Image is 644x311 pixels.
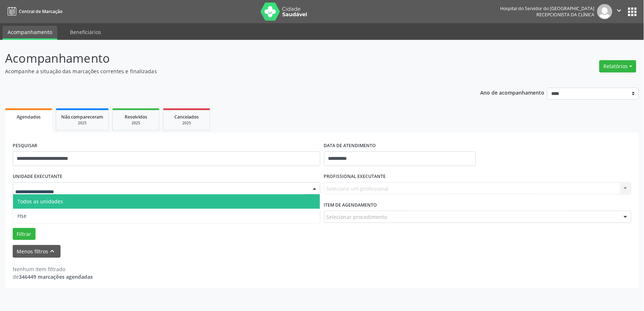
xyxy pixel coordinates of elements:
button: Filtrar [13,228,36,240]
button: apps [626,5,639,18]
p: Acompanhamento [5,49,449,67]
button: Menos filtroskeyboard_arrow_up [13,245,61,258]
span: Resolvidos [125,114,147,120]
img: img [597,4,612,19]
strong: 346449 marcações agendadas [19,273,93,280]
div: Nenhum item filtrado [13,265,93,273]
label: DATA DE ATENDIMENTO [324,140,376,152]
span: Central de Marcação [19,8,62,14]
label: PESQUISAR [13,140,37,152]
label: PROFISSIONAL EXECUTANTE [324,171,386,182]
a: Acompanhamento [3,26,57,40]
i:  [615,7,623,14]
button:  [612,4,626,19]
span: Não compareceram [61,114,103,120]
span: Todos as unidades [17,198,63,205]
div: de [13,273,93,281]
div: Hospital do Servidor do [GEOGRAPHIC_DATA] [500,5,595,12]
div: 2025 [169,120,205,126]
div: 2025 [61,120,103,126]
a: Beneficiários [65,26,106,38]
span: Hse [17,212,26,219]
span: Cancelados [175,114,199,120]
label: UNIDADE EXECUTANTE [13,171,62,182]
button: Relatórios [599,60,636,72]
label: Item de agendamento [324,199,377,211]
i: keyboard_arrow_up [49,247,57,255]
span: Agendados [17,114,41,120]
span: Selecionar procedimento [327,213,387,221]
span: Recepcionista da clínica [537,12,595,18]
p: Acompanhe a situação das marcações correntes e finalizadas [5,67,449,75]
a: Central de Marcação [5,5,62,17]
div: 2025 [118,120,154,126]
p: Ano de acompanhamento [481,88,545,97]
